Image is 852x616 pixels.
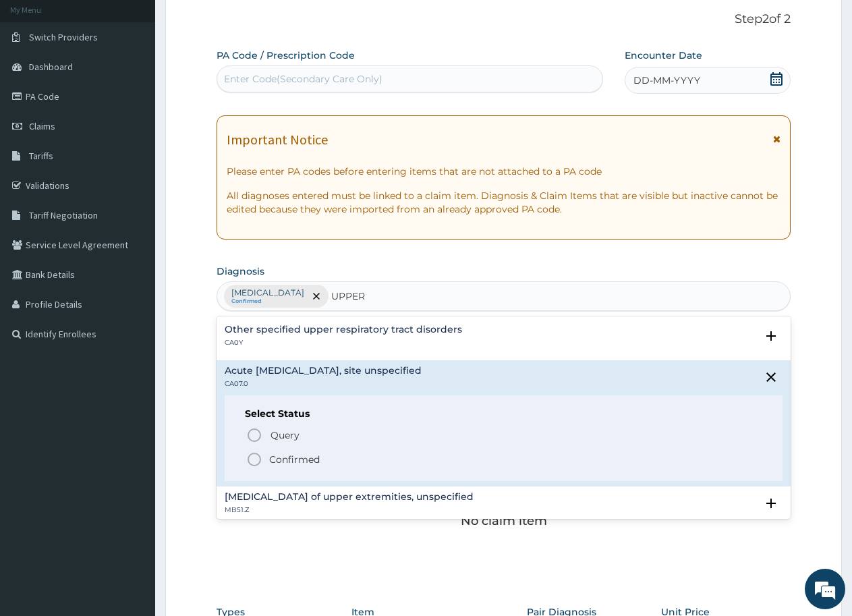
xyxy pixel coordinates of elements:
i: close select status [763,369,779,385]
textarea: Type your message and hit 'Enter' [7,368,257,416]
i: status option filled [246,451,262,468]
span: Switch Providers [29,31,98,43]
label: Encounter Date [625,49,702,62]
h1: Important Notice [227,132,328,147]
span: Dashboard [29,61,73,73]
p: Please enter PA codes before entering items that are not attached to a PA code [227,165,780,178]
p: MB51.Z [225,505,474,515]
p: CA07.0 [225,379,422,389]
span: Tariff Negotiation [29,209,98,221]
h4: Other specified upper respiratory tract disorders [225,325,462,335]
i: status option query [246,427,262,443]
img: d_794563401_company_1708531726252_794563401 [25,67,55,101]
div: Enter Code(Secondary Care Only) [224,72,382,86]
label: Diagnosis [217,264,264,278]
h4: [MEDICAL_DATA] of upper extremities, unspecified [225,492,474,502]
p: Step 2 of 2 [217,12,791,27]
span: Claims [29,120,55,132]
p: CA0Y [225,338,462,347]
p: Confirmed [269,453,320,466]
span: We're online! [78,170,186,306]
label: PA Code / Prescription Code [217,49,355,62]
p: All diagnoses entered must be linked to a claim item. Diagnosis & Claim Items that are visible bu... [227,189,780,216]
span: Tariffs [29,150,53,162]
h6: Select Status [245,409,762,419]
span: Query [271,428,300,442]
i: open select status [763,495,779,511]
div: Minimize live chat window [221,7,254,39]
small: Confirmed [231,298,304,305]
p: [MEDICAL_DATA] [231,287,304,298]
span: remove selection option [310,290,322,302]
h4: Acute [MEDICAL_DATA], site unspecified [225,366,422,376]
div: Chat with us now [70,76,227,93]
i: open select status [763,328,779,344]
p: No claim item [461,514,547,528]
span: DD-MM-YYYY [633,74,700,87]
